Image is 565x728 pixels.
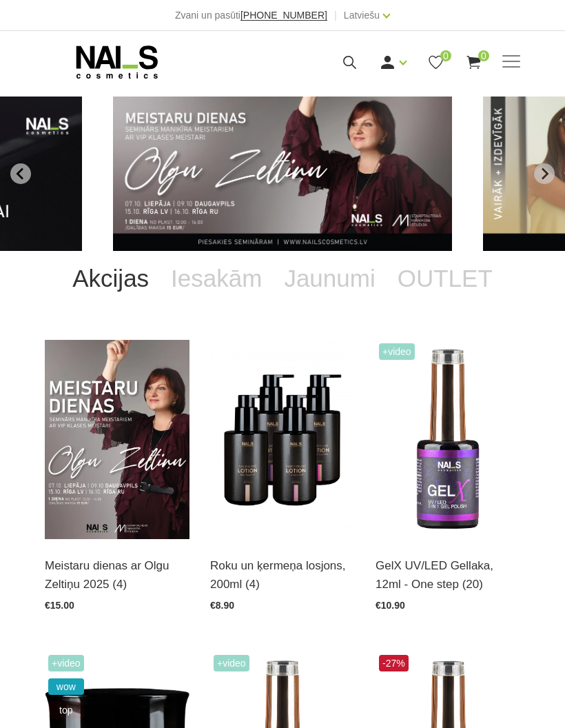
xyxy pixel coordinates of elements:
span: -27% [379,655,409,671]
div: Zvani un pasūti [175,7,327,23]
a: 0 [427,54,444,71]
span: | [334,7,337,23]
a: Roku un ķermeņa losjons, 200ml (4) [210,556,355,594]
img: ✨ Meistaru dienas ar Olgu Zeltiņu 2025 ✨🍂 RUDENS / Seminārs manikīra meistariem 🍂📍 Liepāja – 7. o... [45,340,189,539]
a: Jaunumi [273,251,386,306]
span: +Video [214,655,249,671]
a: Meistaru dienas ar Olgu Zeltiņu 2025 (4) [45,556,189,594]
a: Akcijas [61,251,160,306]
img: Trīs vienā - bāze, tonis, tops (trausliem nagiem vēlams papildus lietot bāzi). Ilgnoturīga un int... [376,340,520,539]
a: Iesakām [160,251,273,306]
button: Next slide [534,163,555,184]
a: OUTLET [387,251,504,306]
button: Go to last slide [10,163,31,184]
img: BAROJOŠS roku un ķermeņa LOSJONSBALI COCONUT barojošs roku un ķermeņa losjons paredzēts jebkura t... [210,340,355,539]
span: +Video [379,343,415,360]
span: 0 [440,50,451,61]
span: +Video [48,655,84,671]
a: [PHONE_NUMBER] [240,10,327,21]
span: [PHONE_NUMBER] [240,10,327,21]
span: €8.90 [210,600,234,611]
span: wow [48,678,84,695]
span: top [48,702,84,718]
a: Latviešu [344,7,380,23]
li: 1 of 13 [113,97,452,251]
span: 0 [478,50,489,61]
span: €10.90 [376,600,405,611]
span: €15.00 [45,600,74,611]
a: GelX UV/LED Gellaka, 12ml - One step (20) [376,556,520,594]
a: 0 [465,54,482,71]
